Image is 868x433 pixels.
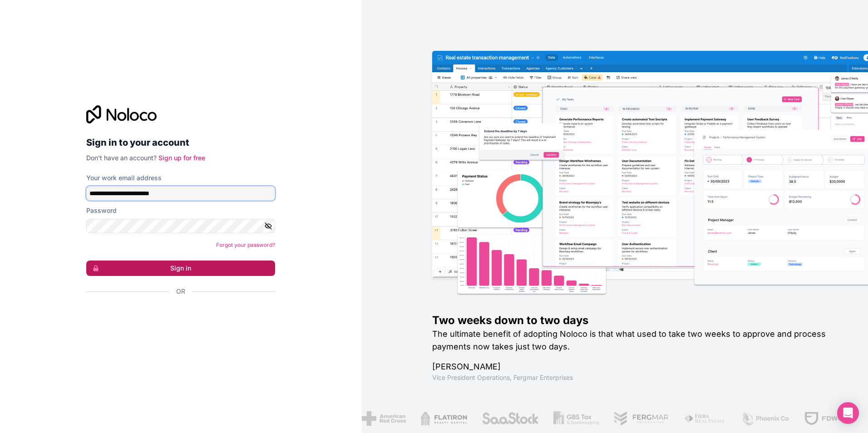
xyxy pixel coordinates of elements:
span: Or [176,287,185,296]
img: /assets/american-red-cross-BAupjrZR.png [361,411,405,426]
div: Open Intercom Messenger [837,402,859,424]
input: Password [86,219,275,233]
input: Email address [86,186,275,201]
iframe: Bouton "Se connecter avec Google" [82,306,272,326]
label: Password [86,206,117,215]
a: Forgot your password? [216,241,275,248]
img: /assets/phoenix-BREaitsQ.png [740,411,789,426]
h1: Two weeks down to two days [432,313,839,328]
img: /assets/gbstax-C-GtDUiK.png [553,411,599,426]
img: /assets/fergmar-CudnrXN5.png [614,411,669,426]
h1: Vice President Operations , Fergmar Enterprises [432,373,839,382]
h1: [PERSON_NAME] [432,360,839,373]
img: /assets/fiera-fwj2N5v4.png [684,411,726,426]
button: Sign in [86,261,275,276]
label: Your work email address [86,173,162,182]
img: /assets/fdworks-Bi04fVtw.png [804,411,857,426]
h2: Sign in to your account [86,134,275,151]
img: /assets/saastock-C6Zbiodz.png [482,411,539,426]
span: Don't have an account? [86,154,157,162]
img: /assets/flatiron-C8eUkumj.png [420,411,467,426]
a: Sign up for free [158,154,205,162]
h2: The ultimate benefit of adopting Noloco is that what used to take two weeks to approve and proces... [432,328,839,353]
